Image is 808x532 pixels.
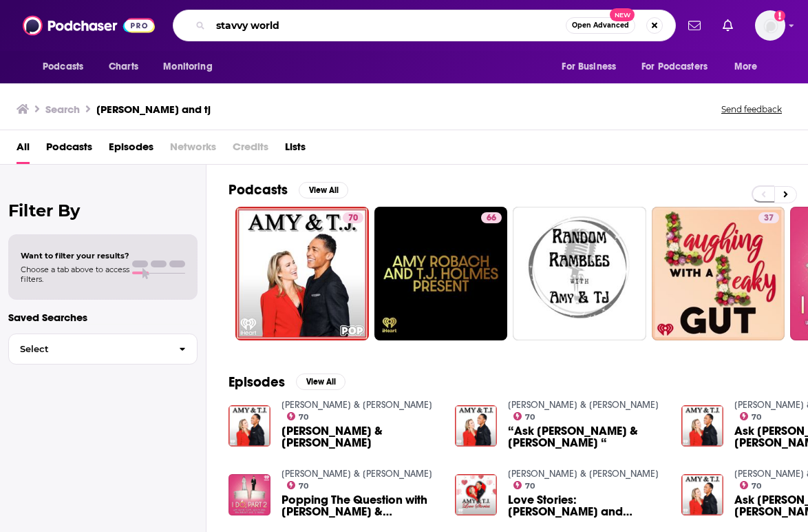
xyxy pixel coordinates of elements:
span: More [734,57,758,76]
a: All [17,136,30,164]
span: For Podcasters [641,57,708,76]
span: Charts [109,57,138,76]
a: Love Stories: Amy and T.J. [508,494,665,518]
img: User Profile [755,10,785,41]
span: Credits [233,136,268,164]
a: 70 [287,412,309,420]
span: Want to filter your results? [21,251,129,260]
a: Amy & T.J. [281,468,432,480]
img: Love Stories: Amy and T.J. [455,474,497,516]
span: Choose a tab above to access filters. [21,265,129,284]
span: Monitoring [163,57,212,76]
a: 66 [374,207,508,340]
a: Lists [285,136,306,164]
div: Search podcasts, credits, & more... [173,10,676,41]
img: Ask Amy & T.J. [681,405,723,447]
span: New [610,8,635,21]
span: 70 [525,414,535,420]
a: Episodes [109,136,153,164]
span: 37 [764,212,774,225]
button: open menu [552,54,633,80]
a: Amy & T.J. [508,468,659,480]
a: Podcasts [46,136,92,164]
a: Show notifications dropdown [683,14,706,37]
a: Popping The Question with Amy & T.J. [281,494,438,518]
span: 70 [299,483,308,489]
span: 66 [487,212,496,225]
img: Podchaser - Follow, Share and Rate Podcasts [23,12,155,39]
a: 37 [652,207,785,340]
span: [PERSON_NAME] & [PERSON_NAME] [281,425,438,449]
a: 70 [740,481,762,489]
button: open menu [33,54,101,80]
span: Select [9,345,168,354]
button: open menu [632,54,727,80]
a: 70 [235,207,369,340]
h3: [PERSON_NAME] and tj [96,103,211,116]
a: Charts [100,54,147,80]
span: “Ask [PERSON_NAME] & [PERSON_NAME] “ [508,425,665,449]
span: 70 [525,483,535,489]
img: “Ask Amy & T.J. “ [455,405,497,447]
a: PodcastsView All [228,181,348,198]
span: Love Stories: [PERSON_NAME] and [PERSON_NAME] [508,494,665,518]
img: Ask Amy & T.J.: Divorce Him or Talk to Him? [681,474,723,516]
a: 37 [758,212,779,223]
a: “Ask Amy & T.J. “ [508,425,665,449]
p: Saved Searches [8,311,198,324]
h2: Filter By [8,201,198,221]
h2: Episodes [228,374,285,391]
button: open menu [153,54,230,80]
button: open menu [725,54,775,80]
svg: Add a profile image [774,10,785,21]
span: Open Advanced [572,22,629,29]
a: Amy & T.J. [508,399,659,411]
img: Popping The Question with Amy & T.J. [228,474,270,516]
a: Amy & T.J. [281,425,438,449]
a: 70 [287,481,309,489]
a: 70 [513,481,535,489]
a: 66 [481,212,502,223]
button: View All [296,374,345,390]
a: Show notifications dropdown [717,14,738,37]
a: 70 [343,212,363,223]
span: Popping The Question with [PERSON_NAME] & [PERSON_NAME] [281,494,438,518]
span: 70 [752,414,761,420]
span: 70 [299,414,308,420]
h2: Podcasts [228,181,288,198]
button: View All [299,182,348,198]
span: Podcasts [43,57,83,76]
button: Open AdvancedNew [566,17,635,34]
button: Send feedback [717,103,786,115]
img: Amy & T.J. [228,405,270,447]
a: EpisodesView All [228,374,345,391]
span: For Business [562,57,616,76]
button: Show profile menu [755,10,785,41]
input: Search podcasts, credits, & more... [211,14,566,37]
span: Networks [170,136,216,164]
span: 70 [752,483,761,489]
a: 70 [740,412,762,420]
a: Amy & T.J. [281,399,432,411]
a: 70 [513,412,535,420]
span: Logged in as alignPR [755,10,785,41]
h3: Search [45,103,80,116]
span: 70 [348,212,358,225]
button: Select [8,334,198,365]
